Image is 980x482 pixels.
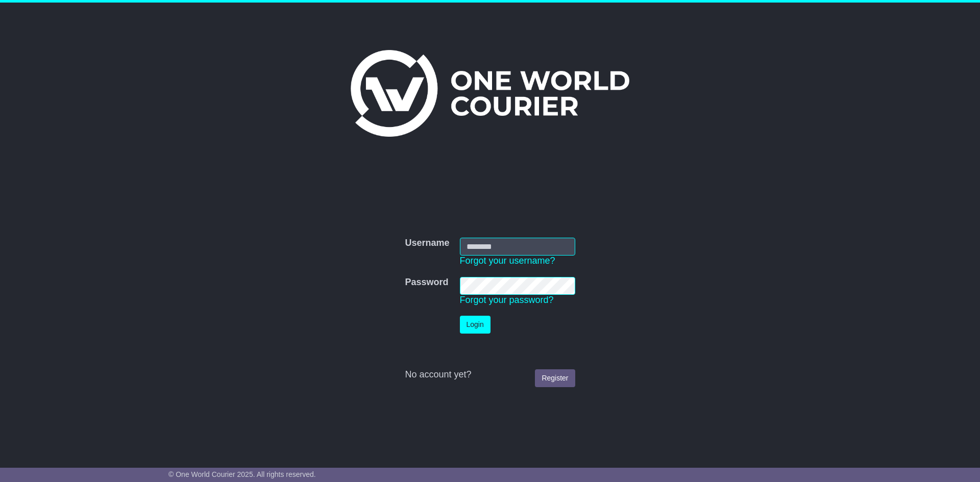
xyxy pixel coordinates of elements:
a: Forgot your username? [460,256,555,266]
div: No account yet? [405,369,575,380]
label: Password [405,277,448,288]
label: Username [405,238,449,249]
img: One World [351,50,629,137]
span: © One World Courier 2025. All rights reserved. [168,470,316,478]
a: Register [535,369,575,387]
a: Forgot your password? [460,295,554,305]
button: Login [460,316,491,334]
